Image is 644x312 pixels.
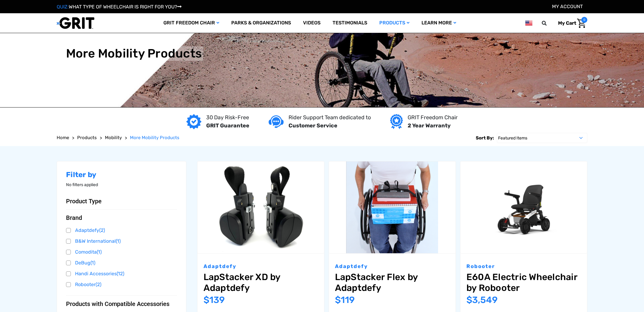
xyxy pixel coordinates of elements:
[327,13,373,33] a: Testimonials
[105,134,122,141] a: Mobility
[197,161,324,253] a: LapStacker XD by Adaptdefy,$139.00
[57,4,69,10] span: QUIZ:
[408,122,451,129] strong: 2 Year Warranty
[157,13,225,33] a: GRIT Freedom Chair
[554,17,587,30] a: Cart with 0 items
[225,13,297,33] a: Parks & Organizations
[390,114,402,129] img: Year warranty
[329,161,456,253] a: LapStacker Flex by Adaptdefy,$119.00
[57,135,69,140] span: Home
[206,122,249,129] strong: GRIT Guarantee
[466,272,581,293] a: E60A Electric Wheelchair by Robooter,$3,549.00
[66,46,202,61] h1: More Mobility Products
[116,238,121,244] span: (1)
[66,237,177,246] a: B&W International(1)
[186,114,201,129] img: GRIT Guarantee
[66,198,102,205] span: Product Type
[577,19,586,28] img: Cart
[460,161,587,253] img: E60A Electric Wheelchair by Robooter
[289,122,337,129] strong: Customer Service
[206,114,249,122] p: 30 Day Risk-Free
[66,300,169,307] span: Products with Compatible Accessories
[289,114,371,122] p: Rider Support Team dedicated to
[57,134,69,141] a: Home
[96,282,101,287] span: (2)
[97,249,102,255] span: (1)
[66,226,177,235] a: Adaptdefy(2)
[90,260,95,266] span: (1)
[77,135,97,140] span: Products
[105,135,122,140] span: Mobility
[329,161,456,253] img: LapStacker Flex by Adaptdefy
[117,271,124,276] span: (12)
[335,295,355,305] span: $119
[130,134,179,141] a: More Mobility Products
[57,17,94,29] img: GRIT All-Terrain Wheelchair and Mobility Equipment
[66,214,177,221] button: Brand
[57,4,182,10] a: QUIZ:WHAT TYPE OF WHEELCHAIR IS RIGHT FOR YOU?
[66,280,177,289] a: Robooter(2)
[558,20,576,26] span: My Cart
[66,182,177,188] p: No filters applied
[335,263,450,270] p: Adaptdefy
[460,161,587,253] a: E60A Electric Wheelchair by Robooter,$3,549.00
[552,4,583,9] a: Account
[204,272,318,293] a: LapStacker XD by Adaptdefy,$139.00
[66,198,177,205] button: Product Type
[408,114,458,122] p: GRIT Freedom Chair
[466,295,498,305] span: $3,549
[99,227,105,233] span: (2)
[335,272,450,293] a: LapStacker Flex by Adaptdefy,$119.00
[66,248,177,257] a: Comodita(1)
[373,13,415,33] a: Products
[130,135,179,140] span: More Mobility Products
[66,214,82,221] span: Brand
[415,13,462,33] a: Learn More
[297,13,327,33] a: Videos
[269,115,284,128] img: Customer service
[204,295,225,305] span: $139
[66,300,177,307] button: Products with Compatible Accessories
[66,269,177,278] a: Handi Accessories(12)
[204,263,318,270] p: Adaptdefy
[545,17,554,30] input: Search
[66,258,177,267] a: DeBug(1)
[525,19,532,27] img: us.png
[581,17,587,23] span: 0
[197,161,324,253] img: LapStacker XD by Adaptdefy
[466,263,581,270] p: Robooter
[476,133,494,143] label: Sort By:
[66,170,177,179] h2: Filter by
[77,134,97,141] a: Products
